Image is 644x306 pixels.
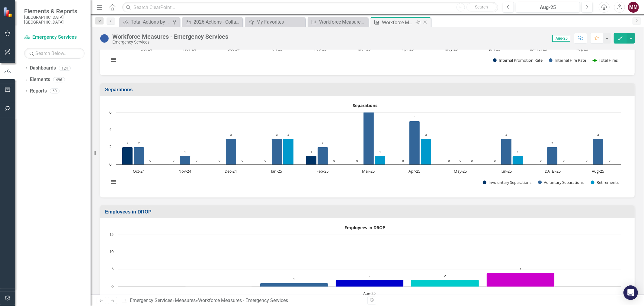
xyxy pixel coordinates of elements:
[316,168,328,174] text: Feb-25
[555,57,586,63] text: Internal Hire Rate
[487,273,555,287] path: Aug-25, 4. DROP 2029.
[382,19,414,26] div: Workforce Measures - Emergency Services
[466,3,497,11] button: Search
[122,147,133,164] path: Oct-24, 2. Involuntary Separations.
[30,76,50,83] a: Elements
[538,180,584,185] button: Show Voluntary Separations
[109,177,118,186] button: View chart menu, Separations
[333,158,335,163] text: 0
[260,283,328,287] path: Aug-25, 1. DROP 2026.
[112,33,228,40] div: Workforce Measures - Emergency Services
[471,158,473,163] text: 0
[544,180,584,185] text: Voluntary Separations
[112,40,228,44] div: Emergency Services
[272,138,282,164] path: Jan-25, 3. Voluntary Separations.
[593,58,619,63] button: Show Total Hires
[460,158,461,163] text: 0
[345,225,386,230] text: Employees in DROP
[100,34,109,43] img: No Target Set
[218,281,219,285] text: 0
[109,109,111,115] text: 6
[309,18,367,26] a: Workforce Measures - List
[593,138,604,164] path: Aug-25, 3. Voluntary Separations.
[411,280,479,287] g: DROP 2028, bar series 4 of 5 with 1 bar.
[586,158,588,163] text: 0
[219,158,220,163] text: 0
[109,144,111,149] text: 2
[375,156,386,164] path: Mar-25, 1. Retirements.
[493,58,542,63] button: Show Internal Promotion Rate
[414,115,415,119] text: 5
[130,298,172,303] a: Emergency Services
[138,141,140,145] text: 2
[402,158,404,163] text: 0
[196,158,197,163] text: 0
[516,2,580,13] button: Aug-25
[353,103,377,108] text: Separations
[134,147,144,164] path: Oct-24, 2. Voluntary Separations.
[131,18,171,26] div: Total Actions by Type
[517,150,519,154] text: 1
[501,138,512,164] path: Jun-25, 3. Voluntary Separations.
[3,7,14,18] img: ClearPoint Strategy
[623,285,638,300] div: Open Intercom Messenger
[543,168,561,174] text: [DATE]-25
[549,58,587,63] button: Show Internal Hire Rate
[133,168,145,174] text: Oct-24
[421,138,431,164] path: Apr-25, 3. Retirements.
[319,18,367,26] div: Workforce Measures - List
[111,284,114,289] text: 0
[24,34,85,41] a: Emergency Services
[30,65,56,72] a: Dashboards
[489,180,531,185] text: Involuntary Separations
[256,18,304,26] div: My Favorites
[121,297,363,304] div: » »
[551,141,553,145] text: 2
[448,158,450,163] text: 0
[283,138,294,164] path: Jan-25, 3. Retirements.
[552,35,570,42] span: Aug-25
[271,168,282,174] text: Jan-25
[226,138,236,164] path: Dec-24, 3. Voluntary Separations.
[287,132,289,137] text: 3
[230,132,232,137] text: 3
[293,277,295,281] text: 1
[628,2,639,13] button: MM
[518,4,578,11] div: Aug-25
[109,127,112,132] text: 4
[369,274,370,278] text: 2
[122,147,591,164] g: Involuntary Separations, bar series 1 of 3 with 11 bars.
[364,291,376,296] text: Aug-25
[53,77,65,82] div: 496
[356,158,358,163] text: 0
[194,18,241,26] div: 2026 Actions - Collaborators and Owners Stormwater
[30,88,47,95] a: Reports
[246,18,304,26] a: My Favorites
[310,150,312,154] text: 1
[149,158,151,163] text: 0
[592,168,604,174] text: Aug-25
[411,280,479,287] path: Aug-25, 2. DROP 2028.
[109,55,118,64] button: View chart menu, Internal Promotion and Hire Rate
[409,121,420,164] path: Apr-25, 5. Voluntary Separations.
[322,141,324,145] text: 2
[225,168,237,174] text: Dec-24
[178,168,191,174] text: Nov-24
[336,280,404,287] g: DROP 2027, bar series 3 of 5 with 1 bar.
[59,66,71,71] div: 124
[475,5,488,9] span: Search
[198,298,288,303] div: Workforce Measures - Emergency Services
[597,180,619,185] text: Retirements
[106,101,629,191] div: Separations. Highcharts interactive chart.
[500,168,512,174] text: Jun-25
[260,283,328,287] g: DROP 2026, bar series 2 of 5 with 1 bar.
[134,95,604,164] g: Voluntary Separations, bar series 2 of 3 with 11 bars.
[122,2,498,13] input: Search ClearPoint...
[127,141,128,145] text: 2
[547,147,558,164] path: Jul-25, 2. Voluntary Separations.
[109,232,114,237] text: 15
[184,18,241,26] a: 2026 Actions - Collaborators and Owners Stormwater
[242,158,243,163] text: 0
[24,8,85,15] span: Elements & Reports
[362,168,375,174] text: Mar-25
